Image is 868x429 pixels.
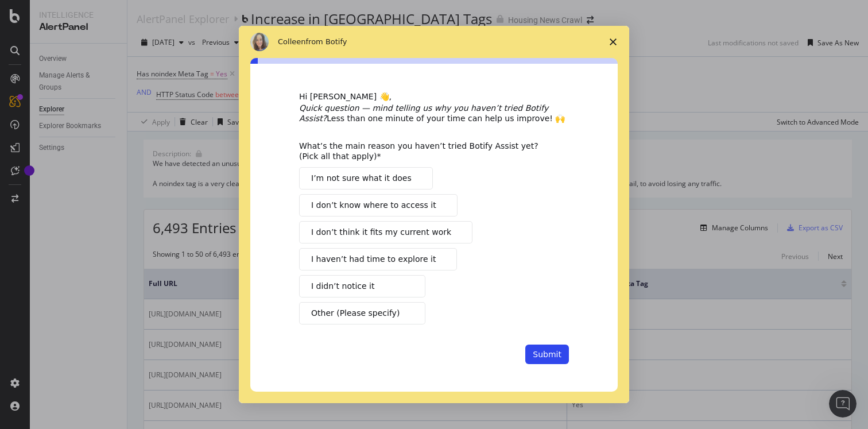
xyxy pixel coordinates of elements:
span: I didn’t notice it [311,280,374,292]
span: I don’t think it fits my current work [311,226,451,238]
div: Hi [PERSON_NAME] 👋, [299,91,569,103]
div: What’s the main reason you haven’t tried Botify Assist yet? (Pick all that apply) [299,141,552,161]
img: Profile image for Colleen [250,33,269,51]
span: I don’t know where to access it [311,199,436,211]
button: I don’t think it fits my current work [299,221,472,244]
span: Other (Please specify) [311,307,400,319]
button: I’m not sure what it does [299,167,433,190]
i: Quick question — mind telling us why you haven’t tried Botify Assist? [299,103,548,123]
span: Close survey [597,26,629,58]
button: I didn’t notice it [299,275,425,297]
button: I haven’t had time to explore it [299,248,457,270]
span: I’m not sure what it does [311,172,412,184]
span: from Botify [306,37,347,46]
div: Less than one minute of your time can help us improve! 🙌 [299,103,569,123]
span: Colleen [278,37,306,46]
button: Other (Please specify) [299,302,425,324]
button: Submit [525,345,569,364]
button: I don’t know where to access it [299,194,458,217]
span: I haven’t had time to explore it [311,253,436,265]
